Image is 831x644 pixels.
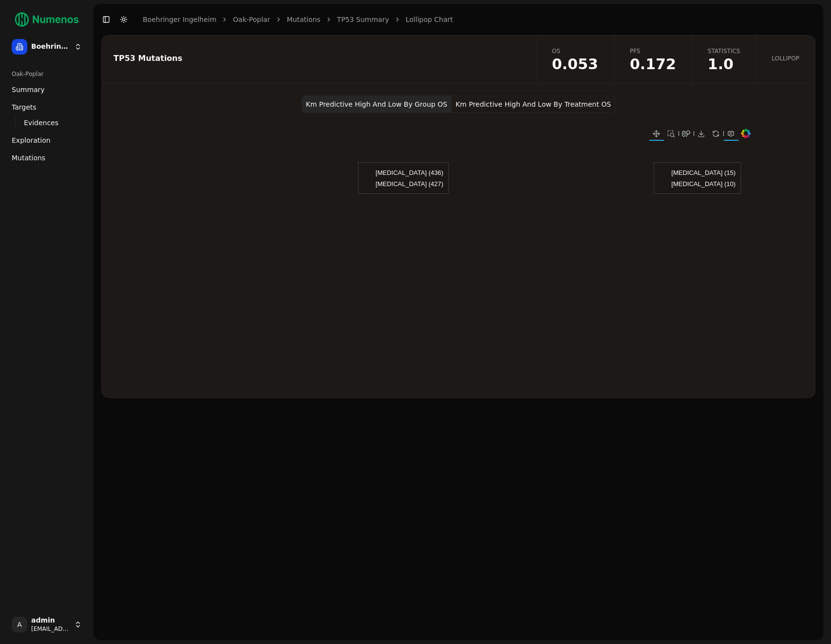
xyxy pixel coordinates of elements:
span: 0.053 [552,57,598,72]
a: Mutations [8,150,86,166]
button: Km Predictive High And Low By Group OS [302,95,452,113]
button: Km Predictive High And Low By Treatment OS [452,95,615,113]
span: Lollipop [772,55,799,62]
a: Evidences [20,116,74,130]
span: 0.172 [630,57,676,72]
span: Summary [12,85,45,95]
a: Oak-Poplar [233,15,270,24]
a: Targets [8,99,86,115]
span: Statistics [708,47,740,55]
button: Boehringer Ingelheim [8,35,86,58]
button: Toggle Sidebar [99,13,113,26]
span: Exploration [12,135,51,145]
span: A [12,617,27,632]
a: Lollipop [755,36,815,83]
div: TP53 Mutations [113,55,521,62]
span: OS [552,47,598,55]
span: Boehringer Ingelheim [31,42,70,51]
button: Toggle Dark Mode [117,13,131,26]
a: TP53 Summary [337,15,389,24]
span: admin [31,616,70,625]
img: Numenos [8,8,86,31]
button: Aadmin[EMAIL_ADDRESS] [8,613,86,636]
div: Oak-Poplar [8,66,86,82]
span: PFS [630,47,676,55]
span: 1.0 [708,57,740,72]
a: Exploration [8,133,86,148]
a: PFS0.172 [614,36,692,83]
a: OS0.053 [536,36,614,83]
span: Mutations [12,153,45,163]
a: Lollipop Chart [406,15,453,24]
span: [EMAIL_ADDRESS] [31,625,70,633]
span: Evidences [24,118,58,128]
nav: breadcrumb [143,15,453,24]
a: Mutations [287,15,321,24]
a: Summary [8,82,86,97]
a: Statistics1.0 [692,36,756,83]
span: Targets [12,102,37,112]
a: Boehringer Ingelheim [143,15,216,24]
